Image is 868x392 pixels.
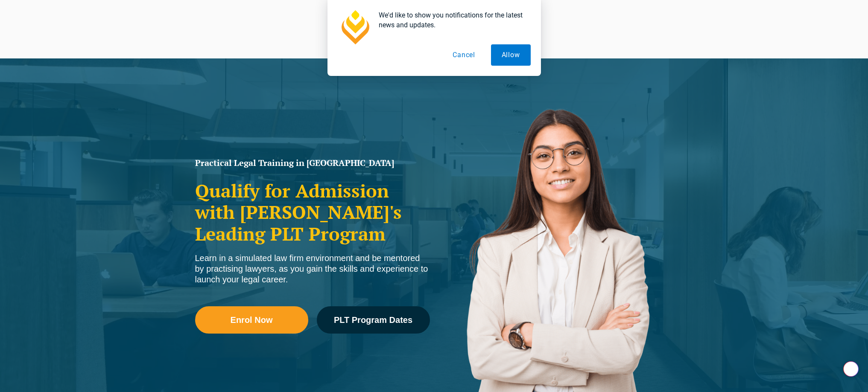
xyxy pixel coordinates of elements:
[195,180,430,244] h2: Qualify for Admission with [PERSON_NAME]'s Leading PLT Program
[442,44,486,66] button: Cancel
[231,316,273,324] span: Enrol Now
[372,10,531,30] div: We'd like to show you notifications for the latest news and updates.
[195,306,308,334] a: Enrol Now
[491,44,531,66] button: Allow
[334,316,412,324] span: PLT Program Dates
[317,306,430,334] a: PLT Program Dates
[338,10,372,44] img: notification icon
[195,159,430,167] h1: Practical Legal Training in [GEOGRAPHIC_DATA]
[195,253,430,285] div: Learn in a simulated law firm environment and be mentored by practising lawyers, as you gain the ...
